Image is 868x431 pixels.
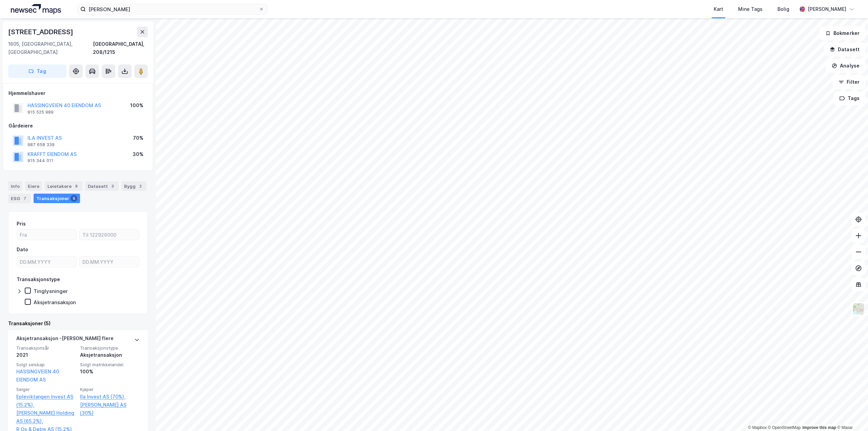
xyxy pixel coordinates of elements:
[80,393,140,401] a: Ila Invest AS (70%),
[25,181,42,191] div: Eiere
[133,134,143,142] div: 70%
[85,181,119,191] div: Datasett
[8,89,147,97] div: Hjemmelshaver
[826,59,865,73] button: Analyse
[8,319,148,328] div: Transaksjoner (5)
[834,92,865,105] button: Tags
[16,387,76,392] span: Selger
[16,362,76,368] span: Solgt selskap
[27,142,55,148] div: 987 658 339
[80,257,139,267] input: DD.MM.YYYY
[748,425,767,430] a: Mapbox
[27,158,53,163] div: 915 344 011
[34,299,76,306] div: Aksjetransaksjon
[714,5,723,13] div: Kart
[11,4,61,14] img: logo.a4113a55bc3d86da70a041830d287a7e.svg
[17,230,76,240] input: Fra
[8,194,31,203] div: ESG
[109,183,116,190] div: 3
[8,181,22,191] div: Info
[16,351,76,359] div: 2021
[80,351,140,359] div: Aksjetransaksjon
[34,288,68,294] div: Tinglysninger
[130,101,143,110] div: 100%
[121,181,146,191] div: Bygg
[16,334,114,345] div: Aksjetransaksjon - [PERSON_NAME] flere
[27,110,54,115] div: 915 525 989
[80,230,139,240] input: Til 122926000
[834,398,868,431] iframe: Chat Widget
[80,401,140,417] a: [PERSON_NAME] AS (30%)
[80,345,140,351] span: Transaksjonstype
[80,368,140,376] div: 100%
[137,183,144,190] div: 2
[803,425,836,430] a: Improve this map
[45,181,82,191] div: Leietakere
[808,5,846,13] div: [PERSON_NAME]
[16,369,59,383] a: HASSINGVEIEN 40 EIENDOM AS
[16,393,76,409] a: Epleviktangen Invest AS (15.2%),
[80,362,140,368] span: Solgt matrikkelandel
[768,425,801,430] a: OpenStreetMap
[73,183,80,190] div: 8
[8,26,75,37] div: [STREET_ADDRESS]
[34,194,80,203] div: Transaksjoner
[16,409,76,425] a: [PERSON_NAME] Holding AS (65.2%),
[833,75,865,89] button: Filter
[93,40,148,56] div: [GEOGRAPHIC_DATA], 208/1215
[8,40,93,56] div: 1605, [GEOGRAPHIC_DATA], [GEOGRAPHIC_DATA]
[777,5,789,13] div: Bolig
[17,220,26,228] div: Pris
[738,5,763,13] div: Mine Tags
[21,195,28,202] div: 7
[17,257,76,267] input: DD.MM.YYYY
[16,345,76,351] span: Transaksjonsår
[80,387,140,392] span: Kjøper
[8,64,66,78] button: Tag
[86,4,259,14] input: Søk på adresse, matrikkel, gårdeiere, leietakere eller personer
[71,195,77,202] div: 5
[17,275,60,283] div: Transaksjonstype
[824,43,865,56] button: Datasett
[133,150,143,158] div: 30%
[820,26,865,40] button: Bokmerker
[8,122,147,130] div: Gårdeiere
[852,302,865,315] img: Z
[17,246,28,254] div: Dato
